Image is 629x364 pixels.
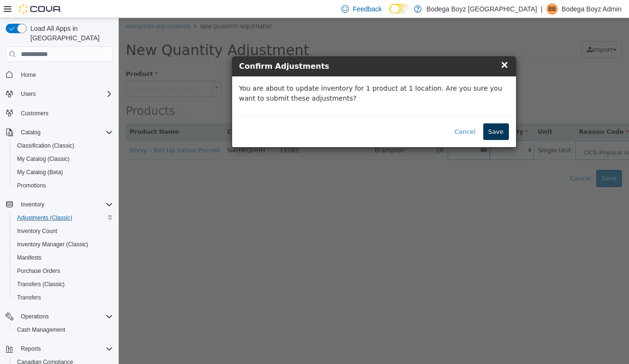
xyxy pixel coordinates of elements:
a: Purchase Orders [13,265,64,277]
span: Load All Apps in [GEOGRAPHIC_DATA] [27,24,113,43]
button: Transfers (Classic) [9,278,117,291]
span: Manifests [17,254,41,261]
span: Transfers [17,294,41,301]
button: Operations [2,310,117,323]
span: My Catalog (Beta) [17,168,63,176]
button: Manifests [9,251,117,264]
a: Promotions [13,180,50,191]
span: Home [17,68,113,80]
span: Inventory Count [13,225,113,237]
a: Classification (Classic) [13,140,78,151]
button: Operations [17,311,53,322]
button: Home [2,67,117,81]
button: Reports [2,342,117,355]
button: Customers [2,106,117,120]
span: Inventory Manager (Classic) [17,241,88,248]
span: Operations [17,311,113,322]
span: Adjustments (Classic) [17,214,72,222]
button: Reports [17,343,45,355]
a: Customers [17,108,52,119]
p: You are about to update inventory for 1 product at 1 location. Are you sure you want to submit th... [121,65,390,85]
button: Users [2,87,117,101]
button: Inventory [2,198,117,211]
button: My Catalog (Classic) [9,152,117,166]
a: Transfers [13,292,45,303]
h4: Confirm Adjustments [121,43,390,54]
button: Adjustments (Classic) [9,211,117,224]
span: Home [21,71,36,79]
span: Purchase Orders [13,265,113,277]
span: My Catalog (Beta) [13,167,113,178]
p: | [541,3,543,15]
a: Cash Management [13,324,69,336]
span: Transfers [13,292,113,303]
span: Inventory [21,201,44,208]
span: BB [548,3,556,15]
span: × [382,41,390,52]
span: Inventory [17,199,113,210]
span: My Catalog (Classic) [17,155,70,163]
button: Catalog [2,126,117,139]
a: Adjustments (Classic) [13,212,76,224]
button: Users [17,88,39,100]
span: Inventory Count [17,227,57,235]
a: Transfers (Classic) [13,279,68,290]
span: Purchase Orders [17,267,60,275]
span: Cash Management [13,324,113,336]
span: Reports [17,343,113,355]
button: Save [365,105,390,122]
button: Inventory Manager (Classic) [9,238,117,251]
a: Manifests [13,252,45,263]
div: Bodega Boyz Admin [546,3,558,15]
span: Customers [17,107,113,119]
button: Catalog [17,127,44,138]
span: Classification (Classic) [17,142,75,149]
span: Transfers (Classic) [13,279,113,290]
button: Transfers [9,291,117,304]
span: Catalog [21,129,40,136]
span: Users [21,90,36,98]
p: Bodega Boyz [GEOGRAPHIC_DATA] [426,3,537,15]
span: My Catalog (Classic) [13,153,113,165]
span: Classification (Classic) [13,140,113,151]
span: Manifests [13,252,113,263]
input: Dark Mode [389,4,409,14]
span: Users [17,88,113,100]
button: Purchase Orders [9,264,117,278]
a: My Catalog (Classic) [13,153,74,165]
span: Reports [21,345,41,353]
span: Adjustments (Classic) [13,212,113,224]
button: Cash Management [9,323,117,336]
img: Cova [19,4,62,14]
button: Inventory Count [9,224,117,238]
button: Inventory [17,199,48,210]
button: Classification (Classic) [9,139,117,152]
span: Operations [21,313,49,320]
span: Inventory Manager (Classic) [13,239,113,250]
button: Cancel [331,105,362,122]
a: My Catalog (Beta) [13,167,67,178]
a: Home [17,69,40,81]
span: Transfers (Classic) [17,280,65,288]
a: Inventory Count [13,225,61,237]
span: Dark Mode [389,14,390,14]
span: Catalog [17,127,113,138]
span: Promotions [17,182,46,189]
span: Promotions [13,180,113,191]
span: Customers [21,110,48,117]
button: My Catalog (Beta) [9,166,117,179]
span: Cash Management [17,326,65,334]
button: Promotions [9,179,117,192]
span: Feedback [353,4,382,14]
a: Inventory Manager (Classic) [13,239,92,250]
p: Bodega Boyz Admin [562,3,621,15]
